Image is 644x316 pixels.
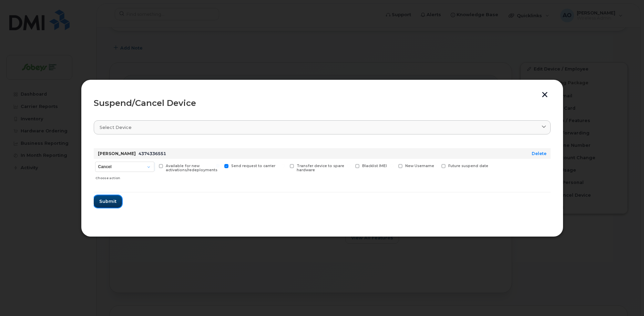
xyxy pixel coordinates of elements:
a: Select device [94,120,551,134]
input: Available for new activations/redeployments [151,164,154,167]
button: Submit [94,195,122,208]
span: Future suspend date [448,164,488,168]
span: 4374336551 [139,151,166,156]
input: New Username [390,164,393,167]
div: Suspend/Cancel Device [94,99,551,107]
span: Send request to carrier [231,164,275,168]
div: Choose action [95,173,154,181]
span: New Username [405,164,434,168]
span: Blacklist IMEI [362,164,387,168]
span: Submit [99,198,116,205]
strong: [PERSON_NAME] [98,151,136,156]
span: Transfer device to spare hardware [297,164,344,173]
span: Select device [100,124,132,131]
span: Available for new activations/redeployments [166,164,217,173]
input: Send request to carrier [216,164,219,167]
a: Delete [532,151,546,156]
input: Future suspend date [433,164,437,167]
input: Blacklist IMEI [347,164,350,167]
input: Transfer device to spare hardware [282,164,285,167]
